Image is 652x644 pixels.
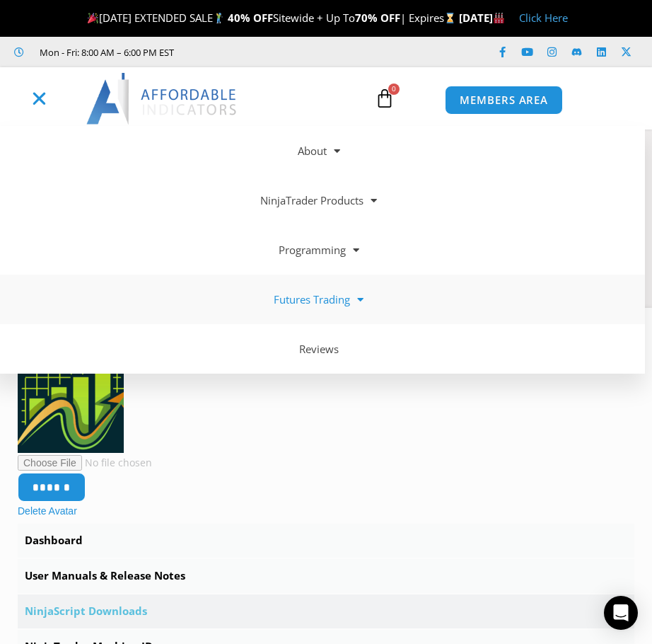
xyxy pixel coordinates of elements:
[604,596,638,630] div: Open Intercom Messenger
[214,13,224,23] img: 🏌️‍♂️
[388,84,400,95] span: 0
[355,11,400,25] strong: 70% OFF
[18,594,634,628] a: NinjaScript Downloads
[354,78,416,119] a: 0
[88,13,98,23] img: 🎉
[445,86,563,115] a: MEMBERS AREA
[228,11,273,25] strong: 40% OFF
[494,13,504,23] img: 🏭
[7,86,71,113] div: Menu Toggle
[18,505,77,517] a: Delete Avatar
[84,11,459,25] span: [DATE] EXTENDED SALE Sitewide + Up To | Expires
[459,11,505,25] strong: [DATE]
[519,11,568,25] a: Click Here
[185,45,397,59] iframe: Customer reviews powered by Trustpilot
[86,73,238,124] img: LogoAI | Affordable Indicators – NinjaTrader
[460,95,548,105] span: MEMBERS AREA
[445,13,455,23] img: ⌛
[18,347,124,453] img: icononly_nobuffer%20(1)-150x150.png
[18,559,634,593] a: User Manuals & Release Notes
[18,524,634,558] a: Dashboard
[36,44,174,61] span: Mon - Fri: 8:00 AM – 6:00 PM EST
